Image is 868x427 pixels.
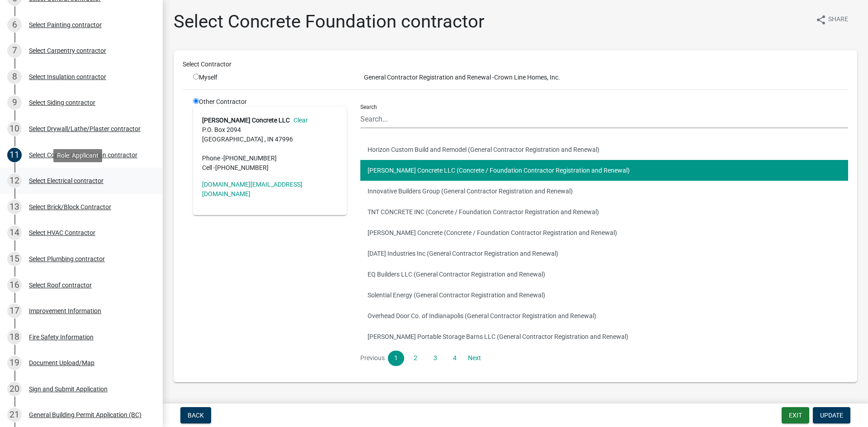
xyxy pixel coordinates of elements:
[816,14,826,25] i: share
[202,181,302,197] a: [DOMAIN_NAME][EMAIL_ADDRESS][DOMAIN_NAME]
[466,351,482,366] a: Next
[360,139,848,160] button: Horizon Custom Build and Remodel (General Contractor Registration and Renewal)
[174,11,485,33] h1: Select Concrete Foundation contractor
[29,230,95,236] div: Select HVAC Contractor
[7,43,22,58] div: 7
[808,11,855,28] button: shareShare
[354,73,855,82] div: Crown Line Homes, Inc.
[29,47,106,54] div: Select Carpentry contractor
[29,256,105,262] div: Select Plumbing contractor
[7,95,22,110] div: 9
[360,110,848,128] input: Search...
[447,351,463,366] a: 4
[29,360,94,366] div: Document Upload/Map
[813,407,850,423] button: Update
[7,304,22,318] div: 17
[29,308,101,314] div: Improvement Information
[202,155,223,162] abbr: Phone -
[53,149,102,162] div: Role: Applicant
[360,351,848,366] nav: Page navigation
[202,164,215,171] abbr: Cell -
[29,282,92,288] div: Select Roof contractor
[290,117,308,124] a: Clear
[193,73,347,82] div: Myself
[360,285,848,305] button: Solential Energy (General Contractor Registration and Renewal)
[7,382,22,396] div: 20
[29,178,104,184] div: Select Electrical contractor
[7,330,22,344] div: 18
[188,412,204,419] span: Back
[7,122,22,136] div: 10
[202,116,338,173] address: P.O. Box 2094 [GEOGRAPHIC_DATA] , IN 47996
[29,99,95,106] div: Select Siding contractor
[7,408,22,422] div: 21
[29,74,106,80] div: Select Insulation contractor
[29,386,108,392] div: Sign and Submit Application
[360,160,848,181] button: [PERSON_NAME] Concrete LLC (Concrete / Foundation Contractor Registration and Renewal)
[360,222,848,243] button: [PERSON_NAME] Concrete (Concrete / Foundation Contractor Registration and Renewal)
[29,204,111,210] div: Select Brick/Block Contractor
[7,174,22,188] div: 12
[820,412,843,419] span: Update
[407,351,424,366] a: 2
[29,126,141,132] div: Select Drywall/Lathe/Plaster contractor
[360,243,848,264] button: [DATE] Industries Inc (General Contractor Registration and Renewal)
[360,202,848,222] button: TNT CONCRETE INC (Concrete / Foundation Contractor Registration and Renewal)
[29,22,102,28] div: Select Painting contractor
[186,97,354,373] div: Other Contractor
[7,18,22,32] div: 6
[29,152,137,158] div: Select Concrete Foundation contractor
[360,74,494,81] span: General Contractor Registration and Renewal -
[215,164,269,171] span: [PHONE_NUMBER]
[388,351,404,366] a: 1
[360,181,848,202] button: Innovative Builders Group (General Contractor Registration and Renewal)
[7,70,22,84] div: 8
[202,117,290,124] strong: [PERSON_NAME] Concrete LLC
[782,407,809,423] button: Exit
[360,264,848,285] button: EQ Builders LLC (General Contractor Registration and Renewal)
[7,252,22,266] div: 15
[7,200,22,214] div: 13
[7,356,22,370] div: 19
[29,412,142,418] div: General Building Permit Application (BC)
[828,14,848,25] span: Share
[360,305,848,326] button: Overhead Door Co. of Indianapolis (General Contractor Registration and Renewal)
[7,278,22,292] div: 16
[29,334,94,340] div: Fire Safety Information
[180,407,211,423] button: Back
[7,148,22,162] div: 11
[223,155,277,162] span: [PHONE_NUMBER]
[360,326,848,347] button: [PERSON_NAME] Portable Storage Barns LLC (General Contractor Registration and Renewal)
[7,225,22,240] div: 14
[427,351,443,366] a: 3
[176,60,855,69] div: Select Contractor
